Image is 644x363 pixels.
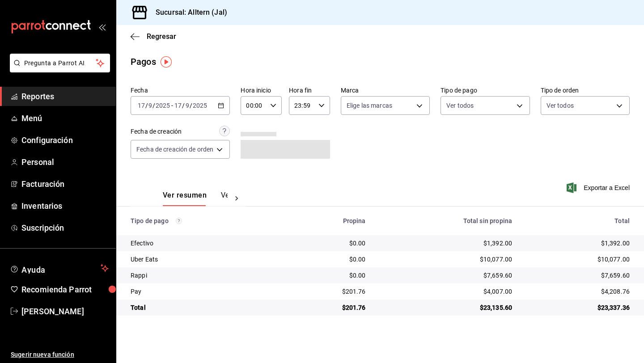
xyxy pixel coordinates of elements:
[182,102,185,109] span: /
[21,112,109,124] span: Menú
[21,305,109,317] span: [PERSON_NAME]
[176,218,182,224] svg: Los pagos realizados con Pay y otras terminales son montos brutos.
[131,87,230,93] label: Fecha
[441,87,530,93] label: Tipo de pago
[155,102,170,109] input: ----
[192,102,208,109] input: ----
[241,87,282,93] label: Hora inicio
[163,191,207,206] button: Ver resumen
[526,271,630,280] div: $7,659.60
[380,239,513,248] div: $1,392.00
[221,191,254,206] button: Ver pagos
[153,102,155,109] span: /
[380,303,513,312] div: $23,135.60
[21,134,109,146] span: Configuración
[292,303,366,312] div: $201.76
[21,178,109,190] span: Facturación
[131,255,278,264] div: Uber Eats
[131,127,182,136] div: Fecha de creación
[292,217,366,224] div: Propina
[185,102,190,109] input: --
[131,55,156,68] div: Pagos
[341,87,430,93] label: Marca
[11,350,109,359] span: Sugerir nueva función
[292,271,366,280] div: $0.00
[289,87,330,93] label: Hora fin
[148,102,153,109] input: --
[526,217,630,224] div: Total
[24,59,96,68] span: Pregunta a Parrot AI
[131,239,278,248] div: Efectivo
[131,303,278,312] div: Total
[526,255,630,264] div: $10,077.00
[446,101,474,110] span: Ver todos
[292,255,366,264] div: $0.00
[6,65,110,74] a: Pregunta a Parrot AI
[380,271,513,280] div: $7,659.60
[380,217,513,224] div: Total sin propina
[21,283,109,295] span: Recomienda Parrot
[131,271,278,280] div: Rappi
[190,102,192,109] span: /
[21,90,109,102] span: Reportes
[526,303,630,312] div: $23,337.36
[380,255,513,264] div: $10,077.00
[171,102,173,109] span: -
[163,191,228,206] div: navigation tabs
[137,102,145,109] input: --
[547,101,574,110] span: Ver todos
[292,287,366,296] div: $201.76
[136,145,213,154] span: Fecha de creación de orden
[131,287,278,296] div: Pay
[347,101,392,110] span: Elige las marcas
[21,263,97,274] span: Ayuda
[98,23,106,30] button: open_drawer_menu
[10,54,110,72] button: Pregunta a Parrot AI
[21,222,109,234] span: Suscripción
[148,7,227,18] h3: Sucursal: Alltern (Jal)
[568,182,630,193] button: Exportar a Excel
[174,102,182,109] input: --
[131,32,176,41] button: Regresar
[541,87,630,93] label: Tipo de orden
[147,32,176,41] span: Regresar
[526,239,630,248] div: $1,392.00
[292,239,366,248] div: $0.00
[526,287,630,296] div: $4,208.76
[131,217,278,224] div: Tipo de pago
[21,156,109,168] span: Personal
[380,287,513,296] div: $4,007.00
[145,102,148,109] span: /
[21,200,109,212] span: Inventarios
[161,56,172,68] img: Tooltip marker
